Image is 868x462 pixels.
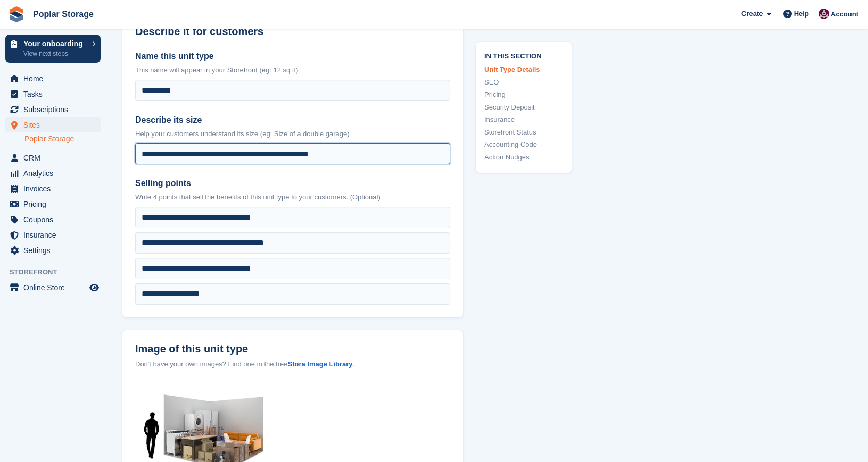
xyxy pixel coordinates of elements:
span: Online Store [23,280,87,295]
a: Action Nudges [484,152,563,162]
a: menu [5,197,101,212]
p: View next steps [23,49,87,58]
a: menu [5,280,101,295]
label: Describe its size [135,114,450,127]
a: Your onboarding View next steps [5,35,101,63]
img: Kat Palmer [819,9,829,19]
span: Invoices [23,181,87,196]
a: menu [5,102,101,117]
a: menu [5,212,101,227]
a: Poplar Storage [24,134,101,144]
a: Unit Type Details [484,64,563,75]
h2: Describe it for customers [135,26,450,38]
a: SEO [484,77,563,87]
span: In this section [484,50,563,60]
span: Home [23,71,87,86]
a: Storefront Status [484,127,563,137]
a: Stora Image Library [287,360,352,368]
a: menu [5,166,101,181]
a: Accounting Code [484,139,563,150]
span: Sites [23,117,87,132]
p: This name will appear in your Storefront (eg: 12 sq ft) [135,65,450,75]
p: Help your customers understand its size (eg: Size of a double garage) [135,129,450,139]
a: Poplar Storage [29,5,98,23]
span: Pricing [23,197,87,212]
span: CRM [23,150,87,165]
a: Pricing [484,89,563,100]
a: menu [5,87,101,102]
a: menu [5,228,101,242]
div: Don't have your own images? Find one in the free . [135,359,450,369]
p: Write 4 points that sell the benefits of this unit type to your customers. (Optional) [135,192,450,203]
a: menu [5,181,101,196]
a: Security Deposit [484,102,563,112]
img: stora-icon-8386f47178a22dfd0bd8f6a31ec36ba5ce8667c1dd55bd0f319d3a0aa187defe.svg [9,6,24,22]
a: menu [5,150,101,165]
span: Account [831,9,858,20]
a: Insurance [484,114,563,125]
span: Tasks [23,87,87,102]
a: menu [5,71,101,86]
span: Coupons [23,212,87,227]
span: Storefront [10,267,106,278]
a: menu [5,117,101,132]
span: Analytics [23,166,87,181]
a: Preview store [88,281,101,294]
span: Help [794,9,809,19]
a: menu [5,243,101,258]
label: Image of this unit type [135,343,450,355]
span: Settings [23,243,87,258]
span: Subscriptions [23,102,87,117]
span: Create [741,9,763,19]
span: Insurance [23,228,87,242]
label: Name this unit type [135,50,450,63]
p: Your onboarding [23,40,87,47]
label: Selling points [135,177,450,190]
